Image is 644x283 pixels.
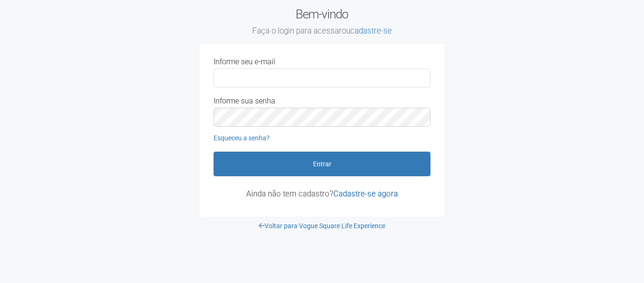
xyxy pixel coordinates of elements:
a: Cadastre-se agora [333,189,398,198]
label: Informe sua senha [214,97,275,105]
p: Ainda não tem cadastro? [214,189,430,198]
a: Voltar para Vogue Square Life Experience [259,222,385,230]
a: Esqueceu a senha? [214,134,270,142]
label: Informe seu e-mail [214,58,275,66]
small: Faça o login para acessar [199,26,445,36]
h2: Bem-vindo [199,7,445,36]
button: Entrar [214,152,430,176]
a: cadastre-se [350,26,392,35]
span: ou [342,26,392,35]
